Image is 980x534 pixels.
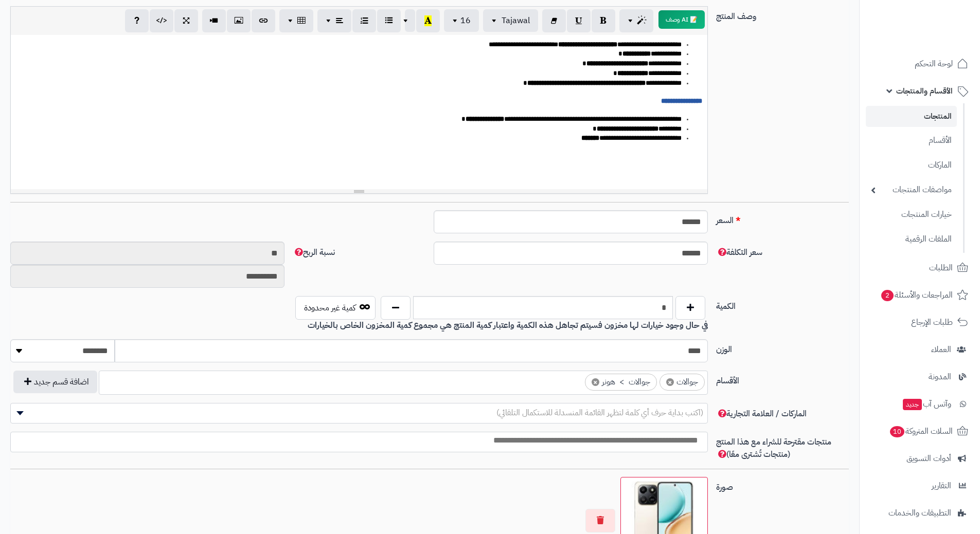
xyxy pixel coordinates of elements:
[896,84,953,98] span: الأقسام والمنتجات
[866,501,974,525] a: التطبيقات والخدمات
[881,290,894,301] span: 2
[903,399,922,410] span: جديد
[866,364,974,389] a: المدونة
[931,342,951,357] span: العملاء
[592,378,599,386] span: ×
[866,473,974,498] a: التقارير
[932,478,951,493] span: التقارير
[889,424,953,438] span: السلات المتروكة
[658,10,705,29] button: 📝 AI وصف
[929,370,951,384] span: المدونة
[460,14,471,27] span: 16
[712,339,853,356] label: الوزن
[866,51,974,76] a: لوحة التحكم
[866,179,957,201] a: مواصفات المنتجات
[911,315,953,329] span: طلبات الإرجاع
[712,296,853,312] label: الكمية
[866,130,957,152] a: الأقسام
[866,228,957,250] a: الملفات الرقمية
[712,371,853,387] label: الأقسام
[915,57,953,71] span: لوحة التحكم
[866,392,974,416] a: وآتس آبجديد
[910,26,970,47] img: logo-2.png
[502,14,530,27] span: Tajawal
[888,506,951,520] span: التطبيقات والخدمات
[866,337,974,362] a: العملاء
[496,407,703,419] span: (اكتب بداية حرف أي كلمة لتظهر القائمة المنسدلة للاستكمال التلقائي)
[866,255,974,280] a: الطلبات
[308,319,708,332] b: في حال وجود خيارات لها مخزون فسيتم تجاهل هذه الكمية واعتبار كمية المنتج هي مجموع كمية المخزون الخ...
[293,246,335,259] span: نسبة الربح
[712,477,853,493] label: صورة
[890,426,904,437] span: 10
[716,436,831,461] span: منتجات مقترحة للشراء مع هذا المنتج (منتجات تُشترى معًا)
[866,283,974,307] a: المراجعات والأسئلة2
[13,371,97,393] button: اضافة قسم جديد
[866,310,974,335] a: طلبات الإرجاع
[712,6,853,23] label: وصف المنتج
[444,9,479,32] button: 16
[906,451,951,466] span: أدوات التسويق
[866,446,974,471] a: أدوات التسويق
[585,374,657,391] li: جوالات > هونر
[716,408,807,420] span: الماركات / العلامة التجارية
[866,204,957,226] a: خيارات المنتجات
[929,261,953,275] span: الطلبات
[712,210,853,227] label: السعر
[716,246,762,259] span: سعر التكلفة
[902,397,951,411] span: وآتس آب
[866,419,974,444] a: السلات المتروكة10
[666,378,674,386] span: ×
[866,106,957,127] a: المنتجات
[483,9,538,32] button: Tajawal
[880,288,953,302] span: المراجعات والأسئلة
[866,154,957,176] a: الماركات
[660,374,705,391] li: جوالات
